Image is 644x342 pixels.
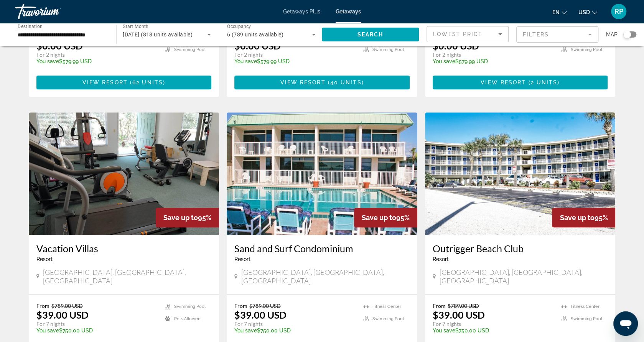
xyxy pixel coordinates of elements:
p: For 7 nights [36,321,158,327]
img: 1912E01L.jpg [227,112,417,235]
p: $750.00 USD [36,327,158,334]
a: Getaways Plus [283,8,320,15]
span: You save [234,58,257,64]
button: Change currency [578,7,597,18]
a: Travorium [15,2,92,21]
button: Filter [516,26,598,43]
button: Search [322,28,419,41]
p: For 7 nights [433,321,554,327]
span: Swimming Pool [372,316,404,321]
span: Resort [433,256,449,262]
span: View Resort [280,79,325,85]
span: Search [357,31,384,38]
div: 95% [156,208,219,227]
span: ( ) [128,79,165,85]
p: $750.00 USD [234,327,356,334]
iframe: Button to launch messaging window [613,311,638,336]
span: You save [433,58,455,64]
span: Fitness Center [570,304,599,309]
span: Fitness Center [372,304,401,309]
a: Sand and Surf Condominium [234,243,410,254]
span: $789.00 USD [51,303,83,309]
span: Swimming Pool [174,304,206,309]
span: Save up to [560,214,594,222]
p: $579.99 USD [234,58,356,64]
p: For 7 nights [234,321,356,327]
span: [GEOGRAPHIC_DATA], [GEOGRAPHIC_DATA], [GEOGRAPHIC_DATA] [440,268,608,285]
span: Resort [36,256,53,262]
span: You save [433,327,455,334]
span: View Resort [481,79,526,85]
span: ( ) [526,79,560,85]
span: $789.00 USD [448,303,479,309]
span: USD [578,9,590,15]
span: 40 units [330,79,362,85]
p: For 2 nights [234,51,356,58]
span: View Resort [82,79,128,85]
span: RP [614,8,623,15]
span: Map [606,29,618,40]
span: Swimming Pool [570,316,602,321]
p: $39.00 USD [433,309,485,321]
img: 0651E01X.jpg [425,112,616,235]
p: $39.00 USD [36,309,89,321]
button: View Resort(62 units) [36,76,212,89]
p: For 2 nights [36,51,158,58]
span: From [234,303,247,309]
span: Swimming Pool [372,47,404,52]
span: ( ) [325,79,364,85]
button: Change language [552,7,567,18]
span: Destination [18,23,43,29]
span: [DATE] (818 units available) [123,31,193,38]
p: $750.00 USD [433,327,554,334]
span: Save up to [163,214,198,222]
span: [GEOGRAPHIC_DATA], [GEOGRAPHIC_DATA], [GEOGRAPHIC_DATA] [241,268,410,285]
a: Outrigger Beach Club [433,243,608,254]
span: From [433,303,446,309]
span: You save [36,58,59,64]
span: Occupancy [227,24,251,29]
span: From [36,303,49,309]
button: View Resort(40 units) [234,76,410,89]
span: $789.00 USD [249,303,281,309]
a: Getaways [336,8,361,15]
span: Swimming Pool [570,47,602,52]
span: Start Month [123,24,148,29]
button: View Resort(2 units) [433,76,608,89]
div: 95% [552,208,615,227]
p: $579.99 USD [36,58,158,64]
span: You save [234,327,257,334]
span: 6 (789 units available) [227,31,283,38]
span: Resort [234,256,250,262]
span: You save [36,327,59,334]
span: 2 units [530,79,557,85]
button: User Menu [609,3,629,20]
span: 62 units [132,79,163,85]
span: Save up to [362,214,396,222]
p: For 2 nights [433,51,554,58]
span: Swimming Pool [174,47,206,52]
span: [GEOGRAPHIC_DATA], [GEOGRAPHIC_DATA], [GEOGRAPHIC_DATA] [43,268,211,285]
mat-select: Sort by [433,30,502,39]
span: en [552,9,560,15]
a: Vacation Villas [36,243,212,254]
img: 5043O01X.jpg [29,112,219,235]
span: Pets Allowed [174,316,201,321]
p: $579.99 USD [433,58,554,64]
div: 95% [354,208,417,227]
p: $39.00 USD [234,309,287,321]
span: Lowest Price [433,31,482,37]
